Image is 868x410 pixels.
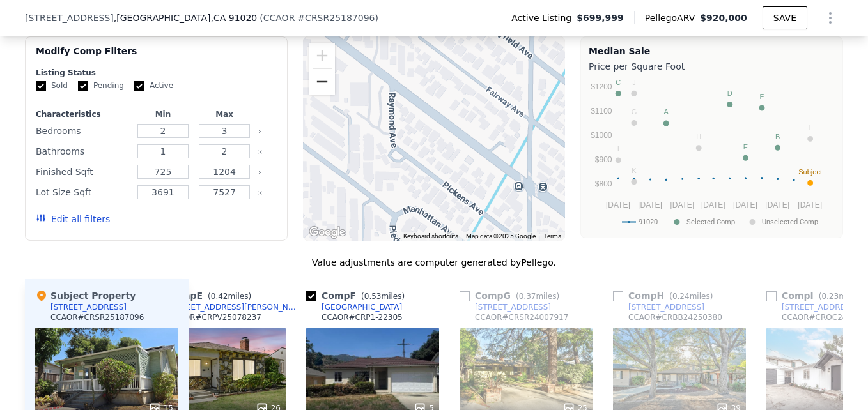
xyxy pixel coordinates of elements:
[135,109,191,119] div: Min
[595,155,612,164] text: $900
[258,129,263,134] button: Clear
[628,302,704,312] div: [STREET_ADDRESS]
[258,190,263,195] button: Clear
[809,124,812,132] text: L
[25,256,843,269] div: Value adjustments are computer generated by Pellego .
[168,302,301,312] div: [STREET_ADDRESS][PERSON_NAME]
[727,89,732,97] text: D
[814,292,867,301] span: ( miles)
[309,69,335,95] button: Zoom out
[818,5,843,31] button: Show Options
[664,292,718,301] span: ( miles)
[35,289,136,302] div: Subject Property
[613,289,718,302] div: Comp H
[78,80,124,91] label: Pending
[475,302,551,312] div: [STREET_ADDRESS]
[364,292,382,301] span: 0.53
[632,108,637,116] text: G
[632,167,637,174] text: K
[672,292,690,301] span: 0.24
[670,201,694,209] text: [DATE]
[743,143,748,151] text: E
[782,302,858,312] div: [STREET_ADDRESS]
[25,11,114,24] span: [STREET_ADDRESS]
[700,13,747,23] span: $920,000
[297,13,375,23] span: # CRSR25187096
[403,232,458,241] button: Keyboard shortcuts
[306,224,348,241] img: Google
[306,302,402,312] a: [GEOGRAPHIC_DATA]
[134,80,173,91] label: Active
[616,79,621,86] text: C
[50,312,144,323] div: CCAOR # CRSR25187096
[591,107,612,116] text: $1100
[36,213,110,225] button: Edit all filters
[766,302,858,312] a: [STREET_ADDRESS]
[821,292,839,301] span: 0.23
[36,80,68,91] label: Sold
[638,201,662,209] text: [DATE]
[511,292,564,301] span: ( miles)
[322,302,402,312] div: [GEOGRAPHIC_DATA]
[356,292,410,301] span: ( miles)
[733,201,757,209] text: [DATE]
[589,75,835,235] svg: A chart.
[798,168,822,176] text: Subject
[460,302,551,312] a: [STREET_ADDRESS]
[210,13,257,23] span: , CA 91020
[766,289,867,302] div: Comp I
[260,11,378,24] div: ( )
[36,183,130,201] div: Lot Size Sqft
[511,11,577,24] span: Active Listing
[632,79,636,86] text: J
[309,43,335,68] button: Zoom in
[696,133,701,140] text: H
[36,163,130,181] div: Finished Sqft
[798,201,822,209] text: [DATE]
[36,142,130,160] div: Bathrooms
[134,81,144,91] input: Active
[203,292,256,301] span: ( miles)
[613,302,704,312] a: [STREET_ADDRESS]
[606,201,630,209] text: [DATE]
[196,109,252,119] div: Max
[153,302,301,312] a: [STREET_ADDRESS][PERSON_NAME]
[50,302,127,312] div: [STREET_ADDRESS]
[763,6,807,29] button: SAVE
[36,109,130,119] div: Characteristics
[519,292,536,301] span: 0.37
[589,57,835,75] div: Price per Square Foot
[466,232,536,239] span: Map data ©2025 Google
[591,131,612,140] text: $1000
[775,133,780,140] text: B
[617,145,619,153] text: I
[701,201,725,209] text: [DATE]
[306,224,348,241] a: Open this area in Google Maps (opens a new window)
[664,108,669,116] text: A
[639,218,658,226] text: 91020
[686,218,735,226] text: Selected Comp
[306,289,410,302] div: Comp F
[36,68,277,78] div: Listing Status
[153,289,256,302] div: Comp E
[645,11,701,24] span: Pellego ARV
[211,292,228,301] span: 0.42
[595,179,612,188] text: $800
[322,312,403,323] div: CCAOR # CRP1-22305
[460,289,564,302] div: Comp G
[78,81,88,91] input: Pending
[263,13,295,23] span: CCAOR
[114,11,257,24] span: , [GEOGRAPHIC_DATA]
[577,11,624,24] span: $699,999
[765,201,789,209] text: [DATE]
[589,45,835,57] div: Median Sale
[36,45,277,68] div: Modify Comp Filters
[258,170,263,175] button: Clear
[543,232,561,239] a: Terms (opens in new tab)
[760,93,764,100] text: F
[628,312,722,323] div: CCAOR # CRBB24250380
[258,149,263,155] button: Clear
[168,312,261,323] div: CCAOR # CRPV25078237
[591,82,612,91] text: $1200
